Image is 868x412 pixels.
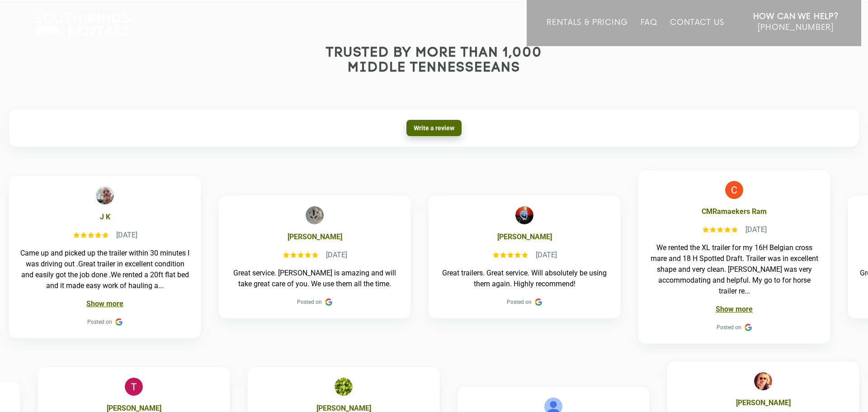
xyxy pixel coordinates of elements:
[130,378,148,396] img: Tom Hunter
[696,206,761,217] b: CMRamaekers Ram
[110,318,117,326] div: Google
[300,206,318,224] img: David Diaz
[753,11,839,39] a: How Can We Help? [PHONE_NUMBER]
[502,297,527,308] span: Posted on
[224,268,395,289] div: Great service. [PERSON_NAME] is amazing and will take great care of you. We use them all the time.
[492,232,547,242] b: [PERSON_NAME]
[641,18,658,46] a: FAQ
[739,324,746,331] img: Google Reviews
[529,298,537,306] img: Google Reviews
[670,18,724,46] a: Contact Us
[90,186,108,204] img: J K
[110,318,117,326] img: Google Reviews
[320,298,327,306] div: Google
[340,378,358,396] img: Ben Vz
[321,250,342,260] div: [DATE]
[739,324,746,331] div: Google
[94,212,105,223] b: J K
[434,268,605,289] div: Great trailers. Great service. Will absolutely be using them again. Highly recommend!
[82,317,107,327] span: Posted on
[644,242,815,297] div: We rented the XL trailer for my 16H Belgian cross mare and 18 H Spotted Draft. Trailer was in exc...
[712,322,736,333] span: Posted on
[758,23,834,32] span: [PHONE_NUMBER]
[282,232,337,242] b: [PERSON_NAME]
[547,18,627,46] a: Rentals & Pricing
[753,12,839,21] strong: How Can We Help?
[14,248,185,291] div: Came up and picked up the trailer within 30 minutes I was driving out .Great trailer in excellent...
[741,398,796,408] b: [PERSON_NAME]
[740,224,761,235] div: [DATE]
[710,305,747,313] a: Show more
[529,298,537,306] div: Google
[510,206,528,224] img: Trey Brown
[414,124,454,132] span: Write a review
[759,372,778,390] img: Chelsey Layton
[81,299,118,308] a: Show more
[320,298,327,306] img: Google Reviews
[292,297,317,308] span: Posted on
[530,250,552,260] div: [DATE]
[29,11,134,39] img: Southwinds Rentals Logo
[111,230,132,241] div: [DATE]
[406,120,462,136] a: Write a review
[720,181,738,199] img: CMRamaekers Ram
